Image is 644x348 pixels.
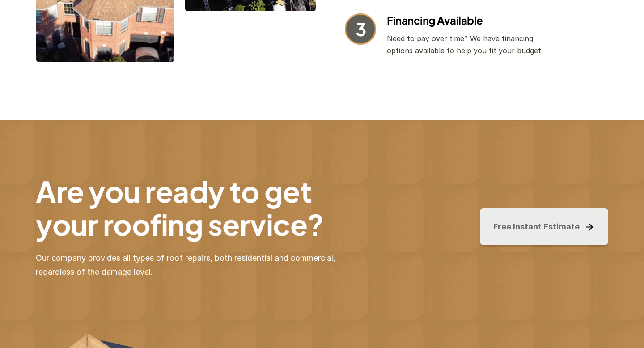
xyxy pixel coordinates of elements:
[480,208,608,246] a: Free Instant Estimate
[356,19,366,39] p: 3
[387,33,553,57] p: Need to pay over time? We have financing options available to help you fit your budget.
[493,220,580,234] p: Free Instant Estimate
[387,13,608,27] h4: Financing Available
[36,175,351,241] h2: Are you ready to get your roofing service?
[36,251,351,279] p: Our company provides all types of roof repairs, both residential and commercial, regardless of th...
